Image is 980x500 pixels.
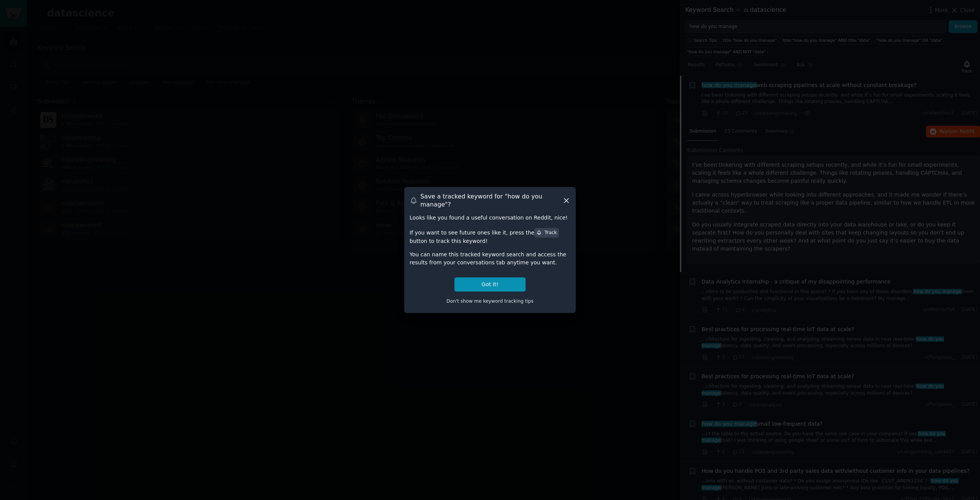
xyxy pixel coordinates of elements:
div: If you want to see future ones like it, press the button to track this keyword! [410,227,570,245]
button: Got it! [454,277,526,292]
div: Looks like you found a useful conversation on Reddit, nice! [410,214,570,222]
h3: Save a tracked keyword for " how do you manage "? [420,192,562,208]
div: You can name this tracked keyword search and access the results from your conversations tab anyti... [410,251,570,267]
div: Track [536,230,557,236]
span: Don't show me keyword tracking tips [446,298,534,304]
